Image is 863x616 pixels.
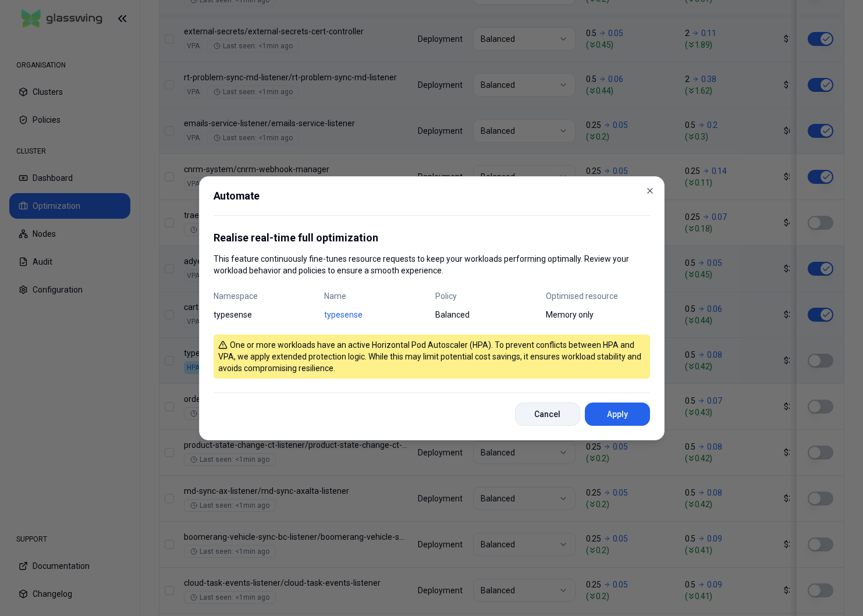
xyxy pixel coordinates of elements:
[546,309,650,321] span: Memory only
[324,309,428,321] span: typesense: HPA on CPU
[214,230,650,246] p: Realise real-time full optimization
[214,230,650,276] div: This feature continuously fine-tunes resource requests to keep your workloads performing optimall...
[585,403,650,426] button: Apply
[546,290,650,302] span: Optimised resource
[214,309,318,321] span: typesense
[214,191,650,216] h2: Automate
[214,290,318,302] span: Namespace
[435,290,539,302] span: Policy
[324,290,428,302] span: Name
[214,334,650,379] p: One or more workloads have an active Horizontal Pod Autoscaler (HPA). To prevent conflicts betwee...
[435,309,539,321] span: Balanced
[515,403,580,426] button: Cancel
